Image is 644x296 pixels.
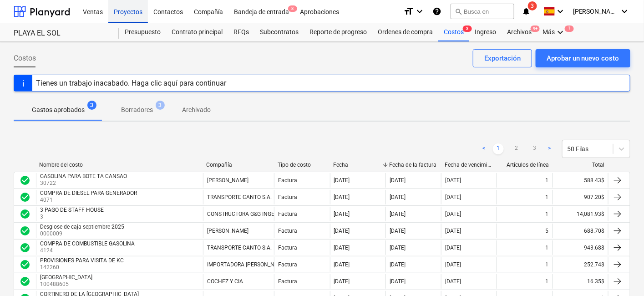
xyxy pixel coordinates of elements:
div: La factura fue aprobada [20,276,30,287]
a: Costos3 [438,23,469,41]
div: 907.20$ [553,190,608,204]
span: 8 [288,5,297,12]
p: 142260 [40,264,126,271]
div: Más [537,23,571,41]
div: Fecha [334,162,382,168]
div: [DATE] [390,261,406,268]
div: 1 [546,177,549,184]
a: Contrato principal [166,23,228,41]
div: Fecha de la factura [389,162,437,168]
div: [DATE] [390,194,406,200]
div: 1 [546,245,549,251]
i: keyboard_arrow_down [555,6,566,17]
div: [DATE] [334,177,350,184]
div: COMPRA DE DIESEL PARA GENERADOR [40,190,137,196]
span: 1 [565,26,574,32]
span: 9+ [531,26,540,32]
p: Gastos aprobados [32,105,85,115]
p: 30722 [40,179,129,187]
div: [DATE] [334,245,350,251]
div: Factura [278,261,297,268]
div: La factura fue aprobada [20,259,30,270]
div: Costos [438,23,469,41]
a: Ordenes de compra [372,23,438,41]
div: La factura fue aprobada [20,209,30,219]
span: check_circle [20,242,30,253]
span: Costos [14,53,36,64]
a: RFQs [228,23,254,41]
span: [PERSON_NAME] [573,8,619,15]
div: PLAYA EL SOL [14,29,108,38]
span: check_circle [20,259,30,270]
div: [DATE] [334,278,350,285]
span: 3 [87,101,96,110]
div: [DATE] [390,245,406,251]
span: check_circle [20,225,30,236]
div: [GEOGRAPHIC_DATA] [40,274,92,281]
div: [PERSON_NAME] [207,228,248,234]
span: 3 [156,101,165,110]
button: Busca en [451,4,514,19]
p: Archivado [182,105,211,115]
span: check_circle [20,276,30,287]
div: TRANSPORTE CANTO S.A. [207,194,272,200]
div: [DATE] [334,194,350,200]
p: 100488605 [40,281,94,288]
div: [DATE] [445,228,461,234]
p: 4124 [40,247,137,255]
div: Factura [278,245,297,251]
div: 943.68$ [553,240,608,255]
div: Subcontratos [254,23,304,41]
i: keyboard_arrow_down [414,6,425,17]
div: Factura [278,211,297,217]
span: check_circle [20,209,30,219]
div: 5 [546,228,549,234]
div: GASOLINA PARA BOTE TA CANSAO [40,173,127,179]
div: COMPRA DE COMBUSTIBLE GASOLINA [40,240,135,247]
div: La factura fue aprobada [20,242,30,253]
a: Next page [544,143,555,154]
a: Page 3 [529,143,540,154]
span: 3 [528,1,537,10]
div: Total [557,162,605,168]
div: [DATE] [445,278,461,285]
div: [DATE] [445,261,461,268]
div: [DATE] [445,194,461,200]
div: COCHEZ Y CIA [207,278,243,285]
span: search [455,8,462,15]
p: 3 [40,213,106,221]
div: Reporte de progreso [304,23,372,41]
i: Base de conocimientos [432,6,441,17]
p: 4071 [40,196,139,204]
div: Tipo de costo [278,162,326,168]
div: [DATE] [390,228,406,234]
div: 1 [546,278,549,285]
div: [DATE] [390,177,406,184]
div: 16.35$ [553,274,608,289]
div: Tienes un trabajo inacabado. Haga clic aquí para continuar [36,79,226,87]
i: keyboard_arrow_down [619,6,630,17]
div: 1 [546,194,549,200]
div: CONSTRUCTORA G&G INGENIEROS, S.A., [207,211,306,217]
div: Artículos de línea [501,162,549,168]
div: 3 PAGO DE STAFF HOUSE [40,207,104,213]
div: Factura [278,228,297,234]
span: check_circle [20,175,30,186]
i: keyboard_arrow_down [555,27,566,38]
div: Factura [278,194,297,200]
div: Presupuesto [119,23,166,41]
div: 1 [546,261,549,268]
div: [DATE] [445,211,461,217]
div: Exportación [484,52,521,64]
div: Compañía [206,162,270,168]
div: IMPORTADORA [PERSON_NAME] [207,261,287,268]
div: Ingreso [469,23,502,41]
div: Archivos [502,23,537,41]
div: La factura fue aprobada [20,225,30,236]
p: 0000009 [40,230,126,238]
div: [DATE] [390,278,406,285]
div: 252.74$ [553,257,608,272]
